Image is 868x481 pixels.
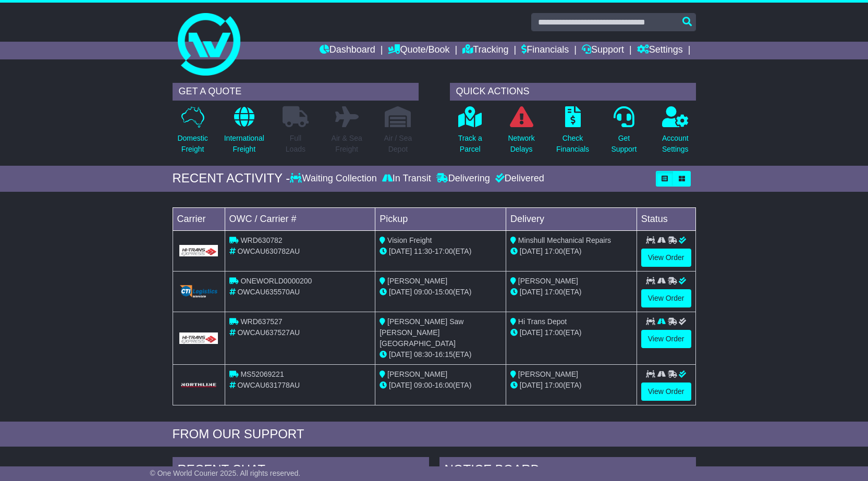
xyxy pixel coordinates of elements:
[179,382,218,388] img: GetCarrierServiceLogo
[387,277,447,285] span: [PERSON_NAME]
[520,328,543,337] span: [DATE]
[380,380,502,391] div: - (ETA)
[510,327,632,338] div: (ETA)
[610,106,637,161] a: GetSupport
[237,247,300,255] span: OWCAU630782AU
[389,288,412,296] span: [DATE]
[237,288,300,296] span: OWCAU635570AU
[434,173,493,184] div: Delivering
[225,207,375,230] td: OWC / Carrier #
[237,381,300,389] span: OWCAU631778AU
[435,350,453,359] span: 16:15
[388,42,449,59] a: Quote/Book
[520,247,543,255] span: [DATE]
[173,83,419,101] div: GET A QUOTE
[641,330,691,348] a: View Order
[582,42,624,59] a: Support
[380,246,502,257] div: - (ETA)
[545,381,563,389] span: 17:00
[518,236,611,244] span: Minshull Mechanical Repairs
[283,133,309,155] p: Full Loads
[173,207,225,230] td: Carrier
[518,277,578,285] span: [PERSON_NAME]
[387,370,447,378] span: [PERSON_NAME]
[173,171,290,186] div: RECENT ACTIVITY -
[380,349,502,360] div: - (ETA)
[240,277,312,285] span: ONEWORLD0000200
[224,106,265,161] a: InternationalFreight
[450,83,696,101] div: QUICK ACTIONS
[435,288,453,296] span: 15:00
[510,246,632,257] div: (ETA)
[177,133,207,155] p: Domestic Freight
[290,173,379,184] div: Waiting Collection
[521,42,569,59] a: Financials
[518,370,578,378] span: [PERSON_NAME]
[662,106,689,161] a: AccountSettings
[611,133,637,155] p: Get Support
[380,173,434,184] div: In Transit
[518,317,567,326] span: Hi Trans Depot
[641,249,691,267] a: View Order
[224,133,264,155] p: International Freight
[520,288,543,296] span: [DATE]
[493,173,544,184] div: Delivered
[414,247,432,255] span: 11:30
[240,370,284,378] span: MS52069221
[179,245,218,256] img: GetCarrierServiceLogo
[179,332,218,344] img: GetCarrierServiceLogo
[510,380,632,391] div: (ETA)
[389,247,412,255] span: [DATE]
[414,381,432,389] span: 09:00
[545,247,563,255] span: 17:00
[458,133,482,155] p: Track a Parcel
[332,133,362,155] p: Air & Sea Freight
[380,287,502,298] div: - (ETA)
[458,106,483,161] a: Track aParcel
[384,133,412,155] p: Air / Sea Depot
[389,381,412,389] span: [DATE]
[508,133,534,155] p: Network Delays
[637,42,683,59] a: Settings
[237,328,300,337] span: OWCAU637527AU
[380,317,463,348] span: [PERSON_NAME] Saw [PERSON_NAME] [GEOGRAPHIC_DATA]
[389,350,412,359] span: [DATE]
[240,236,282,244] span: WRD630782
[545,328,563,337] span: 17:00
[179,285,218,298] img: GetCarrierServiceLogo
[507,106,535,161] a: NetworkDelays
[375,207,506,230] td: Pickup
[240,317,282,326] span: WRD637527
[556,133,589,155] p: Check Financials
[150,469,301,477] span: © One World Courier 2025. All rights reserved.
[435,247,453,255] span: 17:00
[556,106,590,161] a: CheckFinancials
[510,287,632,298] div: (ETA)
[662,133,689,155] p: Account Settings
[387,236,432,244] span: Vision Freight
[320,42,375,59] a: Dashboard
[414,350,432,359] span: 08:30
[637,207,695,230] td: Status
[506,207,637,230] td: Delivery
[520,381,543,389] span: [DATE]
[173,427,696,442] div: FROM OUR SUPPORT
[641,383,691,401] a: View Order
[641,289,691,307] a: View Order
[435,381,453,389] span: 16:00
[545,288,563,296] span: 17:00
[177,106,208,161] a: DomesticFreight
[462,42,508,59] a: Tracking
[414,288,432,296] span: 09:00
